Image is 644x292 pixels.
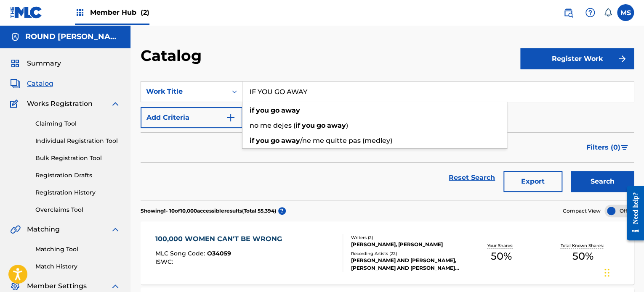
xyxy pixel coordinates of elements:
span: MLC Song Code : [155,250,207,257]
div: Notifications [604,8,612,17]
button: Add Criteria [141,107,242,128]
strong: you [256,106,269,114]
p: Your Shares: [487,242,515,249]
img: expand [110,224,120,234]
a: Registration History [35,188,120,197]
span: Catalog [27,79,53,89]
span: Matching [27,224,60,234]
a: Reset Search [444,168,499,187]
span: no me dejes ( [250,121,295,129]
div: [PERSON_NAME] AND [PERSON_NAME], [PERSON_NAME] AND [PERSON_NAME], [PERSON_NAME], [PERSON_NAME], [... [351,257,460,272]
a: Individual Registration Tool [35,137,120,145]
img: 9d2ae6d4665cec9f34b9.svg [226,113,236,123]
img: search [563,8,573,18]
button: Search [571,171,634,192]
div: Work Title [146,87,222,97]
a: Matching Tool [35,245,120,254]
span: Compact View [563,207,601,215]
span: /ne me quitte pas (medley) [300,137,392,145]
div: 100,000 WOMEN CAN'T BE WRONG [155,234,286,244]
button: Register Work [520,48,634,69]
img: help [585,8,595,18]
a: Bulk Registration Tool [35,154,120,163]
img: Catalog [10,79,20,89]
a: SummarySummary [10,58,61,68]
p: Total Known Shares: [561,242,606,249]
span: (2) [141,8,149,16]
div: Writers ( 2 ) [351,234,460,241]
span: 50 % [490,249,511,264]
button: Export [503,171,562,192]
a: Claiming Tool [35,119,120,128]
strong: away [281,106,300,114]
strong: you [256,137,269,145]
img: Member Settings [10,281,20,291]
strong: go [317,121,325,129]
strong: you [302,121,315,129]
strong: go [271,106,279,114]
strong: if [250,106,254,114]
iframe: Resource Center [620,179,644,247]
h2: Catalog [141,46,206,65]
strong: go [271,137,279,145]
div: [PERSON_NAME], [PERSON_NAME] [351,241,460,248]
strong: away [281,137,300,145]
div: Drag [604,260,609,285]
img: Top Rightsholders [75,8,85,18]
img: Matching [10,224,21,234]
span: ISWC : [155,258,175,266]
span: O34059 [207,250,231,257]
span: ) [346,121,348,129]
iframe: Chat Widget [602,252,644,292]
img: filter [621,145,628,150]
a: 100,000 WOMEN CAN'T BE WRONGMLC Song Code:O34059ISWC:Writers (2)[PERSON_NAME], [PERSON_NAME]Recor... [141,221,634,284]
img: MLC Logo [10,6,43,18]
img: Accounts [10,32,20,42]
button: Filters (0) [581,137,634,158]
p: Showing 1 - 10 of 10,000 accessible results (Total 55,394 ) [141,207,276,215]
strong: if [250,137,254,145]
span: 50 % [572,249,593,264]
div: Help [582,4,599,21]
span: Filters ( 0 ) [586,142,620,153]
span: Works Registration [27,99,93,109]
a: Registration Drafts [35,171,120,180]
h5: ROUND HILL CARLIN, LLC [25,32,120,42]
a: Public Search [560,4,577,21]
span: Member Settings [27,281,87,291]
strong: if [295,121,300,129]
a: Match History [35,262,120,271]
img: Summary [10,58,20,68]
strong: away [327,121,346,129]
img: f7272a7cc735f4ea7f67.svg [617,54,627,64]
div: User Menu [617,4,634,21]
a: CatalogCatalog [10,79,53,89]
form: Search Form [141,81,634,200]
span: Summary [27,58,61,68]
img: Works Registration [10,99,21,109]
div: Recording Artists ( 22 ) [351,250,460,257]
a: Overclaims Tool [35,205,120,214]
span: Member Hub [90,8,149,17]
span: ? [278,207,286,215]
img: expand [110,281,120,291]
img: expand [110,99,120,109]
